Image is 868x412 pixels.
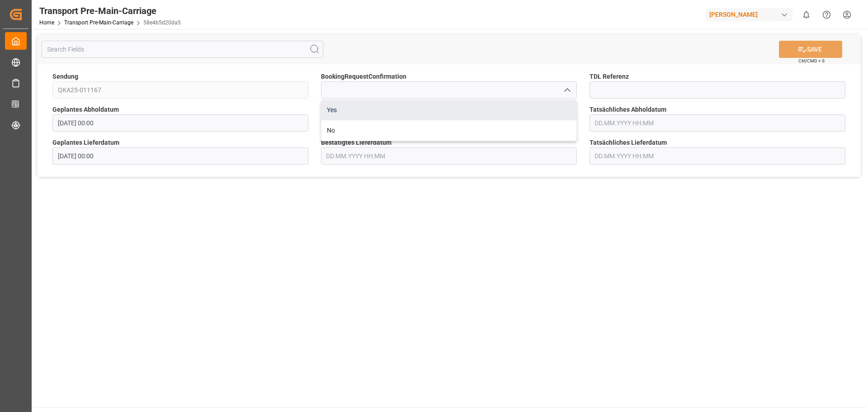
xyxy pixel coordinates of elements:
[590,105,666,114] span: Tatsächliches Abholdatum
[796,5,816,25] button: show 0 new notifications
[64,19,133,26] a: Transport Pre-Main-Carriage
[52,138,119,147] span: Geplantes Lieferdatum
[321,138,392,147] span: Bestätigtes Lieferdatum
[816,5,837,25] button: Help Center
[590,114,845,132] input: DD.MM.YYYY HH:MM
[39,4,181,18] div: Transport Pre-Main-Carriage
[42,41,323,58] input: Search Fields
[321,120,576,141] div: No
[560,83,573,97] button: close menu
[706,8,793,21] div: [PERSON_NAME]
[779,41,842,58] button: SAVE
[798,57,825,64] span: Ctrl/CMD + S
[590,138,667,147] span: Tatsächliches Lieferdatum
[706,6,796,23] button: [PERSON_NAME]
[52,105,119,114] span: Geplantes Abholdatum
[52,72,78,81] span: Sendung
[52,147,308,165] input: DD.MM.YYYY HH:MM
[321,147,577,165] input: DD.MM.YYYY HH:MM
[590,147,845,165] input: DD.MM.YYYY HH:MM
[321,100,576,120] div: Yes
[52,114,308,132] input: DD.MM.YYYY HH:MM
[590,72,629,81] span: TDL Referenz
[321,72,406,81] span: BookingRequestConfirmation
[39,19,54,26] a: Home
